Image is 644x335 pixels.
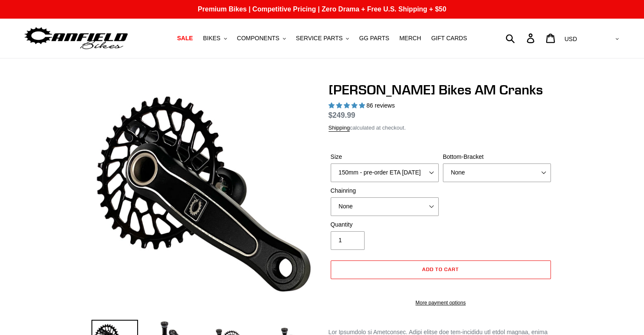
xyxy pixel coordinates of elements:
[329,124,553,132] div: calculated at checkout.
[237,35,279,42] span: COMPONENTS
[359,35,389,42] span: GG PARTS
[331,260,551,279] button: Add to cart
[422,266,459,272] span: Add to cart
[173,33,197,44] a: SALE
[443,152,551,161] label: Bottom-Bracket
[395,33,425,44] a: MERCH
[296,35,343,42] span: SERVICE PARTS
[292,33,353,44] button: SERVICE PARTS
[427,33,471,44] a: GIFT CARDS
[510,29,532,47] input: Search
[203,35,220,42] span: BIKES
[233,33,290,44] button: COMPONENTS
[431,35,467,42] span: GIFT CARDS
[355,33,393,44] a: GG PARTS
[199,33,231,44] button: BIKES
[331,220,439,229] label: Quantity
[23,25,129,52] img: Canfield Bikes
[177,35,193,42] span: SALE
[329,111,355,119] span: $249.99
[366,102,395,109] span: 86 reviews
[329,125,350,132] a: Shipping
[331,186,439,195] label: Chainring
[329,82,553,98] h1: [PERSON_NAME] Bikes AM Cranks
[331,299,551,307] a: More payment options
[331,152,439,161] label: Size
[329,102,367,109] span: 4.97 stars
[399,35,421,42] span: MERCH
